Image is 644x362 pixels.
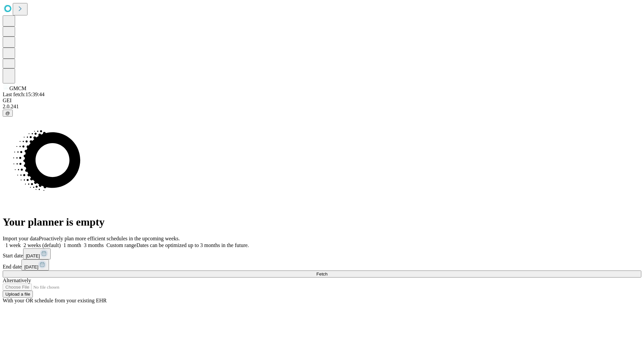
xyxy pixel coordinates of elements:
[3,110,13,117] button: @
[26,253,40,258] span: [DATE]
[3,98,641,104] div: GEI
[106,242,136,248] span: Custom range
[316,271,327,277] span: Fetch
[3,270,641,278] button: Fetch
[3,92,45,97] span: Last fetch: 15:39:44
[5,111,10,116] span: @
[21,259,49,270] button: [DATE]
[3,248,641,259] div: Start date
[3,278,31,283] span: Alternatively
[3,104,641,110] div: 2.0.241
[24,264,38,269] span: [DATE]
[9,85,26,91] span: GMCM
[137,242,249,248] span: Dates can be optimized up to 3 months in the future.
[3,236,39,241] span: Import your data
[5,242,21,248] span: 1 week
[3,259,641,270] div: End date
[3,291,33,298] button: Upload a file
[39,236,180,241] span: Proactively plan more efficient schedules in the upcoming weeks.
[3,216,641,228] h1: Your planner is empty
[23,242,61,248] span: 2 weeks (default)
[84,242,104,248] span: 3 months
[3,298,107,303] span: With your OR schedule from your existing EHR
[23,248,51,259] button: [DATE]
[63,242,81,248] span: 1 month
